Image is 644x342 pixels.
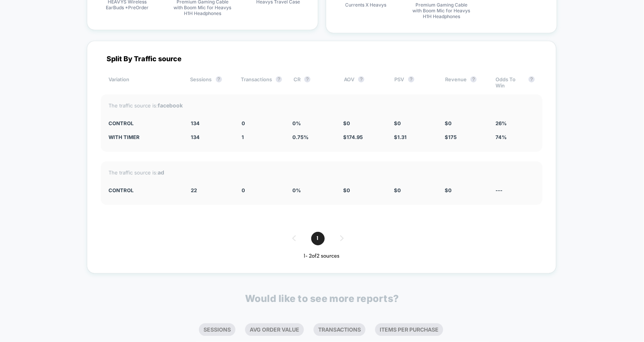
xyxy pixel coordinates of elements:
button: ? [276,76,282,82]
div: Odds To Win [496,76,535,89]
span: 0 % [292,120,301,126]
div: Split By Traffic source [101,55,542,63]
div: 74% [496,134,535,140]
button: ? [358,76,364,82]
span: $ 175 [445,134,457,140]
div: Sessions [190,76,229,89]
div: 26% [496,120,535,126]
span: 0 [242,187,245,193]
div: with timer [108,134,179,140]
span: $ 0 [343,120,350,126]
span: 0.75 % [292,134,309,140]
div: 1 - 2 of 2 sources [101,253,542,260]
div: CONTROL [108,187,179,193]
div: CR [294,76,332,89]
div: AOV [344,76,383,89]
span: 0 [242,120,245,126]
span: 134 [191,134,200,140]
span: $ 0 [394,120,401,126]
div: The traffic source is: [108,102,535,109]
li: Sessions [199,324,235,336]
button: ? [304,76,310,82]
button: ? [216,76,222,82]
span: 0 % [292,187,301,193]
div: The traffic source is: [108,169,535,176]
span: $ 0 [445,120,452,126]
span: 134 [191,120,200,126]
div: PSV [395,76,434,89]
div: Variation [108,76,179,89]
span: $ 0 [445,187,452,193]
span: $ 0 [394,187,401,193]
span: $ 174.95 [343,134,363,140]
button: ? [529,76,535,82]
div: Revenue [445,76,484,89]
li: Items Per Purchase [375,324,443,336]
button: ? [408,76,414,82]
span: 1 [242,134,244,140]
p: Would like to see more reports? [245,293,399,304]
button: ? [470,76,477,82]
div: Transactions [241,76,282,89]
div: CONTROL [108,120,179,126]
strong: ad [158,169,164,176]
div: --- [496,187,535,193]
span: Currents X Heavys [345,2,387,8]
span: 1 [311,232,325,245]
span: 22 [191,187,197,193]
li: Avg Order Value [245,324,304,336]
span: Premium Gaming Cable with Boom Mic for Heavys H1H Headphones [412,2,470,19]
span: $ 1.31 [394,134,407,140]
strong: facebook [158,102,183,109]
span: $ 0 [343,187,350,193]
li: Transactions [314,324,365,336]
